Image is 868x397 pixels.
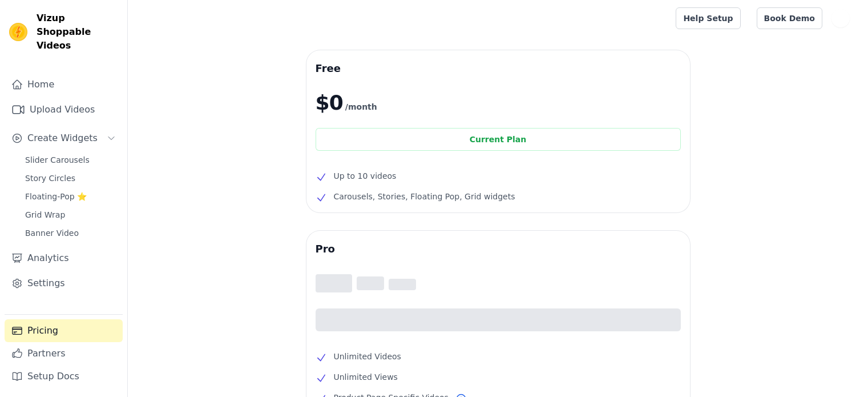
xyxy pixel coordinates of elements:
[25,227,79,239] span: Banner Video
[25,191,87,202] span: Floating-Pop ⭐
[18,170,123,186] a: Story Circles
[316,128,681,151] div: Current Plan
[5,342,123,365] a: Partners
[25,209,65,220] span: Grid Wrap
[18,189,123,204] a: Floating-Pop ⭐
[316,59,681,78] h3: Free
[25,173,75,184] span: Story Circles
[18,207,123,223] a: Grid Wrap
[5,98,123,121] a: Upload Videos
[345,100,377,114] span: /month
[9,23,27,41] img: Vizup
[5,247,123,270] a: Analytics
[316,240,681,258] h3: Pro
[757,7,822,29] a: Book Demo
[5,127,123,150] button: Create Widgets
[334,350,401,363] span: Unlimited Videos
[27,131,98,145] span: Create Widgets
[334,169,397,183] span: Up to 10 videos
[334,370,398,384] span: Unlimited Views
[316,91,343,114] span: $0
[5,272,123,295] a: Settings
[5,73,123,96] a: Home
[18,225,123,241] a: Banner Video
[25,154,90,166] span: Slider Carousels
[18,152,123,168] a: Slider Carousels
[37,11,118,53] span: Vizup Shoppable Videos
[676,7,740,29] a: Help Setup
[334,190,515,203] span: Carousels, Stories, Floating Pop, Grid widgets
[5,319,123,342] a: Pricing
[5,365,123,388] a: Setup Docs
